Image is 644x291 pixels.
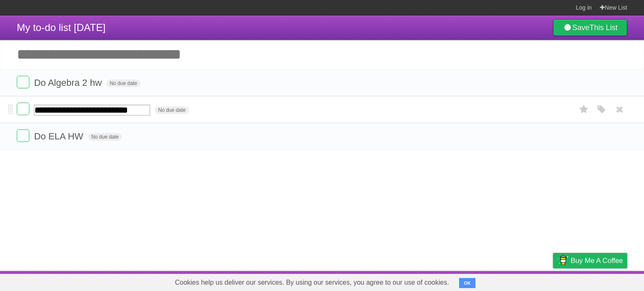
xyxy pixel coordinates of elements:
[589,23,618,32] b: This List
[166,274,457,291] span: Cookies help us deliver our services. By using our services, you agree to our use of cookies.
[34,77,104,88] span: Do Algebra 2 hw
[574,273,627,289] a: Suggest a feature
[514,273,532,289] a: Terms
[88,133,122,141] span: No due date
[17,22,106,33] span: My to-do list [DATE]
[17,103,29,115] label: Done
[576,103,592,116] label: Star task
[459,278,475,288] button: OK
[553,253,627,268] a: Buy me a coffee
[155,106,189,114] span: No due date
[17,129,29,142] label: Done
[553,19,627,36] a: SaveThis List
[542,273,564,289] a: Privacy
[106,80,140,87] span: No due date
[34,131,85,142] span: Do ELA HW
[557,253,569,268] img: Buy me a coffee
[469,273,503,289] a: Developers
[571,253,623,268] span: Buy me a coffee
[17,76,29,88] label: Done
[441,273,459,289] a: About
